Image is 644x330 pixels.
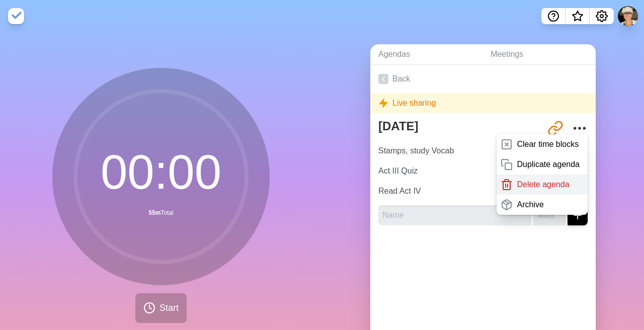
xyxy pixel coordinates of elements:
[533,205,566,225] input: Mins
[545,118,566,138] button: Share link
[541,8,566,24] button: Help
[135,293,187,323] button: Start
[517,138,579,150] p: Clear time blocks
[370,65,596,93] a: Back
[590,8,614,24] button: Settings
[374,161,517,181] input: Name
[374,141,517,161] input: Name
[517,179,569,191] p: Delete agenda
[374,181,517,201] input: Name
[566,8,590,24] button: What’s new
[517,158,580,171] p: Duplicate agenda
[370,44,482,65] a: Agendas
[159,301,179,315] span: Start
[482,44,596,65] a: Meetings
[570,118,590,138] button: More
[517,199,543,211] p: Archive
[8,8,24,24] img: timeblocks logo
[370,93,596,113] div: Live sharing
[378,205,531,225] input: Name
